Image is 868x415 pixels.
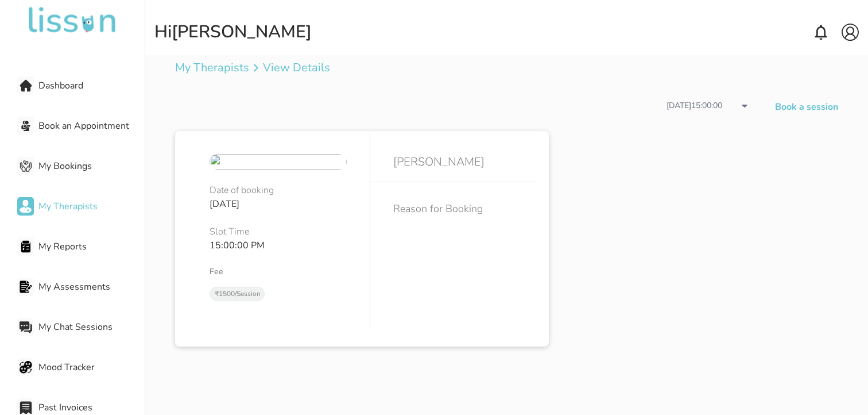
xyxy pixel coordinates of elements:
[393,154,514,170] div: [PERSON_NAME]
[842,24,859,41] img: account.svg
[38,119,145,133] span: Book an Appointment
[38,280,145,294] span: My Assessments
[210,266,347,278] div: Fee
[210,225,347,239] div: Slot Time
[20,120,32,132] img: Book an Appointment
[393,201,514,217] div: Reason for Booking
[38,360,145,374] span: Mood Tracker
[38,240,145,253] span: My Reports
[210,197,347,211] p: [DATE]
[20,200,32,213] img: My Therapists
[210,154,347,170] img: 2023-05-12T07:54:51.608Z1683878091608Laharika%20Arasu.jpg
[664,98,724,114] span: [DATE]15:00:00
[38,79,145,93] span: Dashboard
[38,159,145,173] span: My Bookings
[210,287,265,301] span: ₹ 1500 /Session
[646,97,766,115] button: [DATE]15:00:00
[210,239,347,252] p: 15:00:00 PM
[38,320,145,334] span: My Chat Sessions
[20,79,32,92] img: Dashboard
[20,280,32,293] img: My Assessments
[175,60,249,76] a: My Therapists
[38,401,145,414] span: Past Invoices
[38,199,145,213] span: My Therapists
[154,22,312,43] div: Hi [PERSON_NAME]
[20,240,32,253] img: My Reports
[26,7,118,34] img: undefined
[20,160,32,172] img: My Bookings
[20,401,32,414] img: Past Invoices
[210,183,347,197] div: Date of booking
[20,361,32,374] img: Mood Tracker
[20,321,32,333] img: My Chat Sessions
[775,100,838,114] div: Book a session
